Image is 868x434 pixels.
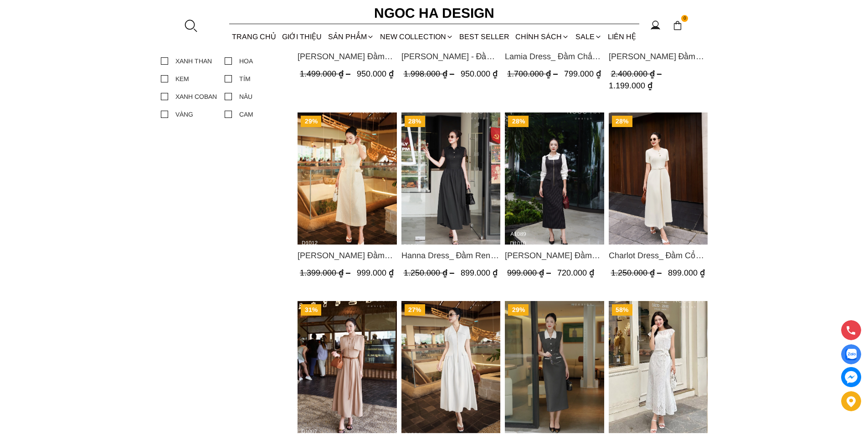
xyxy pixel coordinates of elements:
img: Charlot Dress_ Đầm Cổ Tròn Xếp Ly Giữa Kèm Đai Màu Kem D1009 [608,112,708,245]
a: GIỚI THIỆU [279,25,325,49]
span: 1.998.000 ₫ [403,69,456,78]
img: Mary Dress_ Đầm Kẻ Sọc Sát Nách Khóa Đồng D1010 [505,112,604,245]
span: 899.000 ₫ [460,268,497,277]
span: 1.199.000 ₫ [608,81,652,90]
div: CAM [239,109,253,119]
span: 999.000 ₫ [507,268,553,277]
img: Ella Dress_Đầm Xếp Ly Xòe Khóa Đồng Màu Trắng D1006 [401,301,500,433]
span: 0 [681,15,688,22]
a: Link to Catherine Dress_ Đầm Ren Đính Hoa Túi Màu Kem D1012 [298,249,397,262]
a: Product image - Isabella Set_ Bộ Ren Áo Sơ Mi Vai Chờm Chân Váy Đuôi Cá Màu Trắng BJ139 [608,301,708,433]
div: XANH THAN [175,56,212,66]
span: [PERSON_NAME] Đầm Ren Đính Hoa Túi Màu Kem D1012 [298,249,397,262]
a: Product image - Hanna Dress_ Đầm Ren Mix Vải Thô Màu Đen D1011 [401,112,500,245]
span: 950.000 ₫ [357,69,394,78]
a: Link to Lamia Dress_ Đầm Chấm Bi Cổ Vest Màu Kem D1003 [505,50,604,63]
div: SẢN PHẨM [325,25,377,49]
span: [PERSON_NAME] Đầm Cổ Vest Cài Hoa Tùng May Gân Nổi Kèm Đai Màu Bee D952 [608,50,708,63]
a: NEW COLLECTION [377,25,456,49]
img: Hanna Dress_ Đầm Ren Mix Vải Thô Màu Đen D1011 [401,112,500,245]
a: Link to Louisa Dress_ Đầm Cổ Vest Cài Hoa Tùng May Gân Nổi Kèm Đai Màu Bee D952 [608,50,708,63]
a: Product image - Ella Dress_Đầm Xếp Ly Xòe Khóa Đồng Màu Trắng D1006 [401,301,500,433]
a: LIÊN HỆ [605,25,639,49]
span: 1.700.000 ₫ [507,69,560,78]
span: 799.000 ₫ [564,69,601,78]
span: 1.399.000 ₫ [300,268,353,277]
a: messenger [841,367,861,387]
a: BEST SELLER [457,25,513,49]
div: VÀNG [175,109,193,119]
span: 720.000 ₫ [557,268,594,277]
span: Charlot Dress_ Đầm Cổ Tròn Xếp Ly Giữa Kèm Đai Màu Kem D1009 [608,249,708,262]
div: XANH COBAN [175,92,217,102]
img: Ivy Dress_ Đầm Bút Chì Vai Chờm Màu Ghi Mix Cổ Trắng D1005 [505,301,604,433]
a: Link to Irene Dress - Đầm Vest Dáng Xòe Kèm Đai D713 [401,50,500,63]
a: Display image [841,344,861,364]
span: 2.400.000 ₫ [611,69,663,78]
span: [PERSON_NAME] Đầm Kẻ Sọc Sát Nách Khóa Đồng D1010 [505,249,604,262]
div: Chính sách [513,25,572,49]
img: Helen Dress_ Đầm Xòe Choàng Vai Màu Bee Kaki D1007 [298,301,397,433]
img: Display image [845,349,857,360]
a: Link to Mary Dress_ Đầm Kẻ Sọc Sát Nách Khóa Đồng D1010 [505,249,604,262]
span: 1.499.000 ₫ [300,69,353,78]
img: img-CART-ICON-ksit0nf1 [673,20,683,31]
span: [PERSON_NAME] - Đầm Vest Dáng Xòe Kèm Đai D713 [401,50,500,63]
a: TRANG CHỦ [229,25,279,49]
a: Product image - Mary Dress_ Đầm Kẻ Sọc Sát Nách Khóa Đồng D1010 [505,112,604,245]
div: HOA [239,56,253,66]
span: 1.250.000 ₫ [611,268,663,277]
a: Link to Hanna Dress_ Đầm Ren Mix Vải Thô Màu Đen D1011 [401,249,500,262]
span: [PERSON_NAME] Đầm Thun Ôm Kết Hợp Chân Váy Choàng Hông D975 [298,50,397,63]
span: 1.250.000 ₫ [403,268,456,277]
img: Catherine Dress_ Đầm Ren Đính Hoa Túi Màu Kem D1012 [298,112,397,245]
a: Product image - Charlot Dress_ Đầm Cổ Tròn Xếp Ly Giữa Kèm Đai Màu Kem D1009 [608,112,708,245]
a: Product image - Ivy Dress_ Đầm Bút Chì Vai Chờm Màu Ghi Mix Cổ Trắng D1005 [505,301,604,433]
span: Hanna Dress_ Đầm Ren Mix Vải Thô Màu Đen D1011 [401,249,500,262]
span: 899.000 ₫ [668,268,704,277]
a: Product image - Catherine Dress_ Đầm Ren Đính Hoa Túi Màu Kem D1012 [298,112,397,245]
div: NÂU [239,92,252,102]
a: Product image - Helen Dress_ Đầm Xòe Choàng Vai Màu Bee Kaki D1007 [298,301,397,433]
a: Link to Charlot Dress_ Đầm Cổ Tròn Xếp Ly Giữa Kèm Đai Màu Kem D1009 [608,249,708,262]
img: Isabella Set_ Bộ Ren Áo Sơ Mi Vai Chờm Chân Váy Đuôi Cá Màu Trắng BJ139 [608,301,708,433]
a: Link to Lisa Dress_ Đầm Thun Ôm Kết Hợp Chân Váy Choàng Hông D975 [298,50,397,63]
span: 999.000 ₫ [357,268,394,277]
div: KEM [175,74,189,84]
a: Ngoc Ha Design [366,2,503,24]
a: SALE [572,25,605,49]
span: Lamia Dress_ Đầm Chấm Bi Cổ Vest Màu Kem D1003 [505,50,604,63]
div: TÍM [239,74,251,84]
span: 950.000 ₫ [460,69,497,78]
